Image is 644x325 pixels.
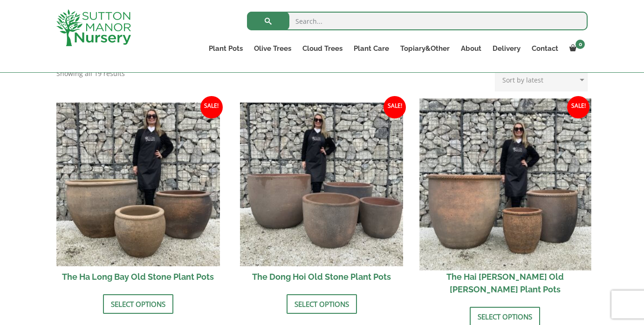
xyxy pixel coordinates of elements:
h2: The Ha Long Bay Old Stone Plant Pots [56,266,220,287]
a: 0 [564,42,588,55]
a: About [455,42,487,55]
a: Delivery [487,42,526,55]
a: Sale! The Dong Hoi Old Stone Plant Pots [240,103,404,287]
h2: The Hai [PERSON_NAME] Old [PERSON_NAME] Plant Pots [424,266,587,300]
p: Showing all 19 results [56,68,125,79]
img: The Ha Long Bay Old Stone Plant Pots [56,103,220,266]
a: Contact [526,42,564,55]
h2: The Dong Hoi Old Stone Plant Pots [240,266,404,287]
span: Sale! [384,96,406,118]
a: Select options for “The Dong Hoi Old Stone Plant Pots” [287,294,357,314]
img: logo [56,9,131,46]
a: Olive Trees [248,42,297,55]
a: Plant Pots [203,42,248,55]
a: Topiary&Other [395,42,455,55]
a: Sale! The Ha Long Bay Old Stone Plant Pots [56,103,220,287]
span: Sale! [567,96,589,118]
a: Sale! The Hai [PERSON_NAME] Old [PERSON_NAME] Plant Pots [424,103,587,300]
a: Select options for “The Ha Long Bay Old Stone Plant Pots” [103,294,173,314]
span: Sale! [200,96,223,118]
a: Plant Care [348,42,395,55]
img: The Dong Hoi Old Stone Plant Pots [240,103,404,266]
span: 0 [575,40,585,49]
select: Shop order [495,68,588,91]
a: Cloud Trees [297,42,348,55]
img: The Hai Phong Old Stone Plant Pots [419,98,591,270]
input: Search... [247,12,588,30]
